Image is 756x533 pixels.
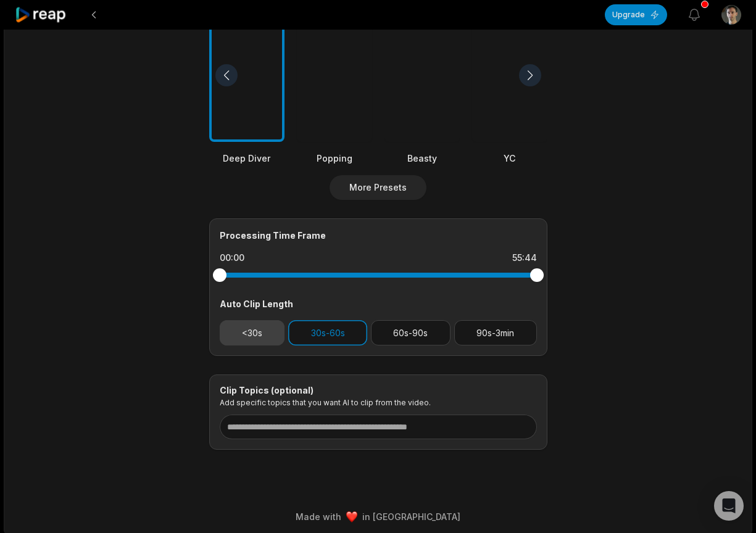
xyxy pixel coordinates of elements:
[15,510,741,523] div: Made with in [GEOGRAPHIC_DATA]
[454,320,537,345] button: 90s-3min
[220,398,537,407] p: Add specific topics that you want AI to clip from the video.
[220,229,537,242] div: Processing Time Frame
[297,152,372,165] div: Popping
[384,152,460,165] div: Beasty
[220,297,537,310] div: Auto Clip Length
[346,511,357,523] img: heart emoji
[220,320,285,345] button: <30s
[220,385,537,396] div: Clip Topics (optional)
[472,152,547,165] div: YC
[512,252,537,264] div: 55:44
[288,320,367,345] button: 30s-60s
[714,491,744,521] div: Open Intercom Messenger
[330,175,426,200] button: More Presets
[209,152,285,165] div: Deep Diver
[605,4,667,25] button: Upgrade
[220,252,244,264] div: 00:00
[371,320,451,345] button: 60s-90s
